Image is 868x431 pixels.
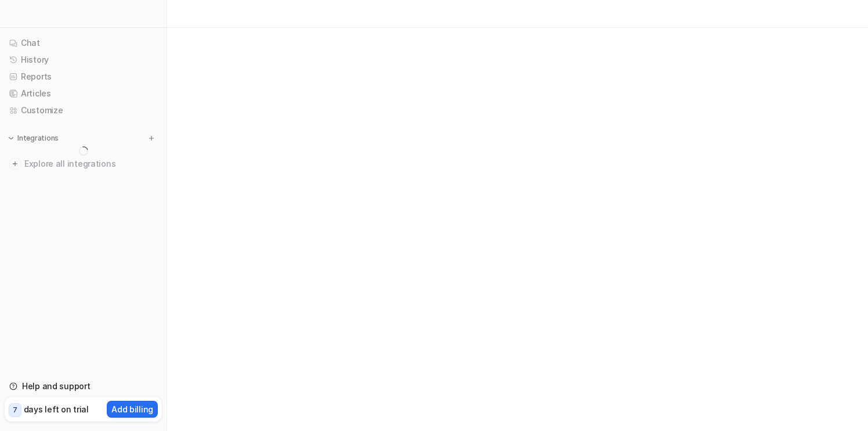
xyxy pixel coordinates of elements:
p: Add billing [111,403,153,415]
a: Articles [5,85,162,102]
p: Integrations [17,134,59,143]
p: days left on trial [24,403,89,415]
a: History [5,52,162,68]
p: 7 [13,405,17,415]
img: expand menu [7,134,15,142]
a: Chat [5,35,162,51]
a: Customize [5,102,162,118]
img: menu_add.svg [147,134,155,142]
img: explore all integrations [9,158,21,170]
a: Explore all integrations [5,156,162,172]
span: Explore all integrations [24,155,157,173]
a: Help and support [5,378,162,394]
button: Add billing [107,401,158,418]
button: Integrations [5,132,62,144]
a: Reports [5,69,162,85]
